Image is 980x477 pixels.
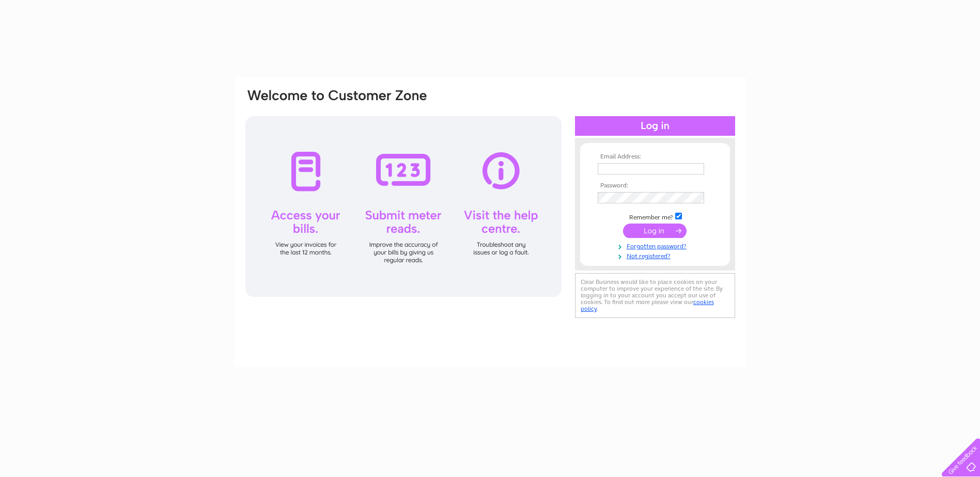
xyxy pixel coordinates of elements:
[595,211,715,221] td: Remember me?
[595,182,715,189] th: Password:
[575,273,735,318] div: Clear Business would like to place cookies on your computer to improve your experience of the sit...
[623,224,687,238] input: Submit
[581,298,714,312] a: cookies policy
[595,153,715,161] th: Email Address:
[598,241,715,250] a: Forgotten password?
[598,250,715,260] a: Not registered?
